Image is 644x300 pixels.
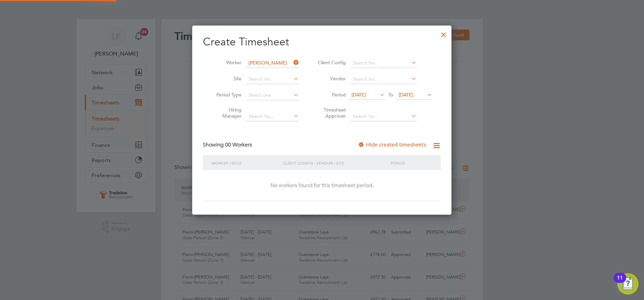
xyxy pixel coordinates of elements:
div: No workers found for this timesheet period. [210,182,434,189]
label: Timesheet Approver [316,107,346,119]
button: Open Resource Center, 11 new notifications [617,273,639,295]
span: 00 Workers [225,141,252,148]
input: Select one [246,91,299,100]
input: Search for... [351,112,417,121]
div: 11 [617,278,623,287]
input: Search for... [246,112,299,121]
div: Period [389,155,434,171]
input: Search for... [246,58,299,68]
span: [DATE] [352,92,366,98]
label: Hide created timesheets [358,141,426,148]
h2: Create Timesheet [203,35,441,49]
span: [DATE] [399,92,413,98]
label: Vendor [316,76,346,82]
label: Worker [211,59,241,66]
label: Client Config [316,59,346,66]
label: Site [211,76,241,82]
label: Hiring Manager [211,107,241,119]
div: Worker / Role [210,155,281,171]
label: Period [316,92,346,98]
div: Client Config / Vendor / Site [281,155,389,171]
div: Showing [203,141,253,148]
input: Search for... [351,75,417,84]
input: Search for... [351,58,417,68]
label: Period Type [211,92,241,98]
span: To [386,90,395,99]
input: Search for... [246,75,299,84]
